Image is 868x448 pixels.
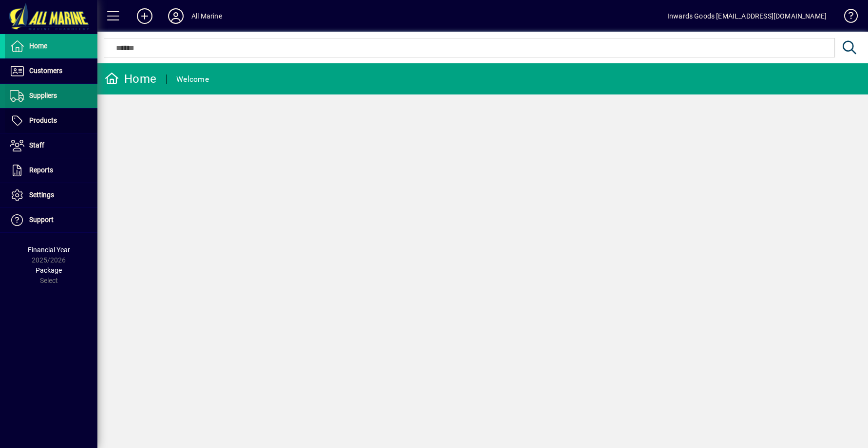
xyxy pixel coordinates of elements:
div: Inwards Goods [EMAIL_ADDRESS][DOMAIN_NAME] [667,8,827,24]
a: Staff [5,133,97,158]
a: Settings [5,183,97,207]
a: Support [5,208,97,232]
span: Products [29,116,57,124]
button: Add [129,7,160,25]
button: Profile [160,7,191,25]
a: Suppliers [5,84,97,108]
span: Support [29,216,54,224]
span: Settings [29,191,54,199]
a: Knowledge Base [836,2,856,34]
div: All Marine [191,8,222,24]
span: Suppliers [29,92,57,99]
a: Reports [5,158,97,183]
a: Customers [5,59,97,83]
a: Products [5,109,97,133]
div: Welcome [176,72,209,87]
span: Package [36,266,62,274]
span: Reports [29,166,53,174]
span: Customers [29,67,62,75]
span: Financial Year [28,246,70,254]
span: Home [29,42,47,50]
span: Staff [29,141,44,149]
div: Home [105,71,156,87]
